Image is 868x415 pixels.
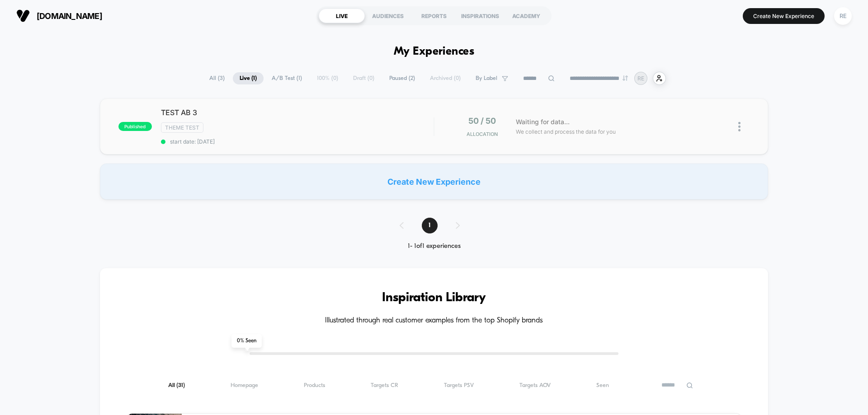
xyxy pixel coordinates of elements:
span: Live ( 1 ) [233,72,264,84]
span: Waiting for data... [516,117,570,127]
button: Create New Experience [743,8,825,24]
span: By Label [476,75,497,82]
p: RE [637,75,644,82]
div: RE [834,7,852,25]
span: [DOMAIN_NAME] [37,11,102,21]
div: AUDIENCES [365,9,411,23]
span: Targets CR [371,382,398,389]
span: Seen [596,382,609,389]
div: Current time [314,232,335,242]
div: Create New Experience [100,163,768,200]
div: ACADEMY [503,9,549,23]
span: A/B Test ( 1 ) [265,72,309,84]
span: Allocation [467,131,498,137]
div: REPORTS [411,9,457,23]
span: Theme Test [161,122,203,133]
span: start date: [DATE] [161,138,434,145]
input: Volume [377,233,405,242]
img: close [738,122,741,131]
img: end [623,75,628,81]
button: Play, NEW DEMO 2025-VEED.mp4 [211,114,232,135]
img: Visually logo [16,9,30,23]
span: All ( 3 ) [203,72,231,84]
div: INSPIRATIONS [457,9,503,23]
h1: My Experiences [394,45,475,58]
div: 1 - 1 of 1 experiences [391,242,478,250]
div: Duration [336,232,360,242]
input: Seek [7,218,438,226]
span: 50 / 50 [468,116,496,126]
span: All [168,382,185,389]
span: We collect and process the data for you [516,127,616,136]
span: Homepage [231,382,258,389]
span: published [118,122,152,131]
h4: Illustrated through real customer examples from the top Shopify brands [127,317,741,325]
span: Paused ( 2 ) [382,72,422,84]
span: Targets PSV [444,382,474,389]
span: Products [304,382,325,389]
button: [DOMAIN_NAME] [14,9,105,23]
button: Play, NEW DEMO 2025-VEED.mp4 [5,230,19,244]
h3: Inspiration Library [127,291,741,305]
span: ( 31 ) [176,382,185,388]
div: LIVE [319,9,365,23]
span: 0 % Seen [231,334,262,348]
span: TEST AB 3 [161,108,434,117]
span: Targets AOV [519,382,551,389]
span: 1 [422,218,438,233]
button: RE [831,7,854,25]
